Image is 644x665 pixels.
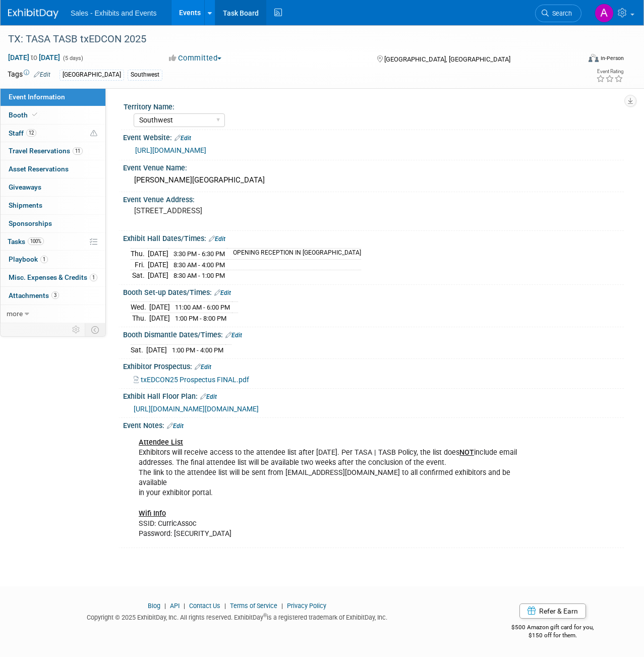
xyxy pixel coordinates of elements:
[131,302,149,313] td: Wed.
[175,304,230,311] span: 11:00 AM - 6:00 PM
[139,509,166,518] u: Wifi Info
[200,393,217,400] a: Edit
[123,359,624,372] div: Exhibitor Prospectus:
[549,10,572,17] span: Search
[123,327,624,340] div: Booth Dismantle Dates/Times:
[214,289,231,296] a: Edit
[1,88,105,106] a: Event Information
[90,274,97,281] span: 1
[148,602,160,610] a: Blog
[123,192,624,205] div: Event Venue Address:
[167,422,184,430] a: Edit
[134,405,259,413] span: [URL][DOMAIN_NAME][DOMAIN_NAME]
[90,129,97,138] span: Potential Scheduling Conflict -- at least one attendee is tagged in another overlapping event.
[534,52,624,68] div: Event Format
[132,433,525,544] div: Exhibitors will receive access to the attendee list after [DATE]. Per TASA | TASB Policy, the lis...
[1,106,105,124] a: Booth
[230,602,277,610] a: Terms of Service
[8,53,61,62] span: [DATE] [DATE]
[29,53,39,62] span: to
[9,273,97,281] span: Misc. Expenses & Credits
[9,291,59,299] span: Attachments
[71,9,156,17] span: Sales - Exhibits and Events
[123,418,624,431] div: Event Notes:
[596,69,623,74] div: Event Rating
[134,206,321,215] pre: [STREET_ADDRESS]
[134,376,249,384] a: txEDCON25 Prospectus FINAL.pdf
[131,259,148,270] td: Fri.
[40,256,48,263] span: 1
[73,147,83,155] span: 11
[9,165,69,173] span: Asset Reservations
[173,272,225,279] span: 8:30 AM - 1:00 PM
[1,142,105,160] a: Travel Reservations11
[148,248,168,259] td: [DATE]
[1,160,105,178] a: Asset Reservations
[172,346,223,354] span: 1:00 PM - 4:00 PM
[162,602,168,610] span: |
[131,248,148,259] td: Thu.
[26,129,36,137] span: 12
[174,135,191,142] a: Edit
[141,376,249,384] span: txEDCON25 Prospectus FINAL.pdf
[535,5,581,22] a: Search
[28,237,44,245] span: 100%
[32,112,37,117] i: Booth reservation complete
[60,70,124,80] div: [GEOGRAPHIC_DATA]
[175,315,226,322] span: 1:00 PM - 8:00 PM
[165,53,225,64] button: Committed
[9,183,41,191] span: Giveaways
[9,255,48,263] span: Playbook
[595,4,614,23] img: Albert Martinez
[1,178,105,196] a: Giveaways
[481,617,624,640] div: $500 Amazon gift card for you,
[85,323,106,336] td: Toggle Event Tabs
[1,305,105,323] a: more
[123,231,624,244] div: Exhibit Hall Dates/Times:
[227,248,361,259] td: OPENING RECEPTION IN [GEOGRAPHIC_DATA]
[225,332,242,339] a: Edit
[195,364,211,371] a: Edit
[123,130,624,143] div: Event Website:
[123,389,624,402] div: Exhibit Hall Floor Plan:
[279,602,285,610] span: |
[124,99,619,112] div: Territory Name:
[589,54,599,62] img: Format-Inperson.png
[459,448,474,457] b: NOT
[519,603,586,619] a: Refer & Earn
[146,344,167,355] td: [DATE]
[7,310,23,318] span: more
[1,125,105,142] a: Staff12
[173,250,225,258] span: 3:30 PM - 6:30 PM
[173,261,225,269] span: 8:30 AM - 4:00 PM
[384,55,510,63] span: [GEOGRAPHIC_DATA], [GEOGRAPHIC_DATA]
[8,69,50,81] td: Tags
[123,160,624,173] div: Event Venue Name:
[1,251,105,268] a: Playbook1
[9,201,42,209] span: Shipments
[131,344,146,355] td: Sat.
[222,602,228,610] span: |
[149,302,170,313] td: [DATE]
[189,602,220,610] a: Contact Us
[1,215,105,232] a: Sponsorships
[1,269,105,286] a: Misc. Expenses & Credits1
[5,30,571,48] div: TX: TASA TASB txEDCON 2025
[131,313,149,323] td: Thu.
[9,147,83,155] span: Travel Reservations
[128,70,162,80] div: Southwest
[131,172,616,188] div: [PERSON_NAME][GEOGRAPHIC_DATA]
[287,602,326,610] a: Privacy Policy
[135,146,206,154] a: [URL][DOMAIN_NAME]
[9,219,52,227] span: Sponsorships
[263,613,267,618] sup: ®
[1,233,105,251] a: Tasks100%
[9,111,39,119] span: Booth
[148,259,168,270] td: [DATE]
[139,438,183,447] b: Attendee List
[1,287,105,305] a: Attachments3
[9,129,36,137] span: Staff
[123,285,624,298] div: Booth Set-up Dates/Times:
[148,270,168,281] td: [DATE]
[8,9,58,19] img: ExhibitDay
